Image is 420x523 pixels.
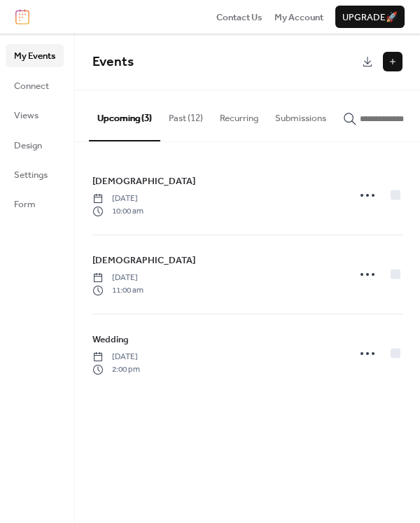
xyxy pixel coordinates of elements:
[211,90,267,139] button: Recurring
[335,6,405,28] button: Upgrade🚀
[6,163,64,186] a: Settings
[92,333,129,347] span: Wedding
[14,109,38,123] span: Views
[92,332,129,347] a: Wedding
[274,11,323,25] span: My Account
[14,168,48,182] span: Settings
[267,90,335,139] button: Submissions
[6,134,64,156] a: Design
[274,10,323,24] a: My Account
[342,11,398,25] span: Upgrade 🚀
[92,174,195,189] a: [DEMOGRAPHIC_DATA]
[216,11,262,25] span: Contact Us
[92,272,143,284] span: [DATE]
[216,10,262,24] a: Contact Us
[92,193,143,205] span: [DATE]
[92,253,195,268] a: [DEMOGRAPHIC_DATA]
[92,253,195,267] span: [DEMOGRAPHIC_DATA]
[6,104,64,126] a: Views
[92,205,143,218] span: 10:00 am
[6,74,64,97] a: Connect
[6,193,64,215] a: Form
[160,90,211,139] button: Past (12)
[92,284,143,297] span: 11:00 am
[14,79,49,93] span: Connect
[14,197,36,211] span: Form
[92,49,134,75] span: Events
[6,44,64,67] a: My Events
[92,351,140,363] span: [DATE]
[89,90,160,141] button: Upcoming (3)
[92,363,140,376] span: 2:00 pm
[15,9,29,25] img: logo
[92,174,195,188] span: [DEMOGRAPHIC_DATA]
[14,139,42,153] span: Design
[14,49,55,63] span: My Events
